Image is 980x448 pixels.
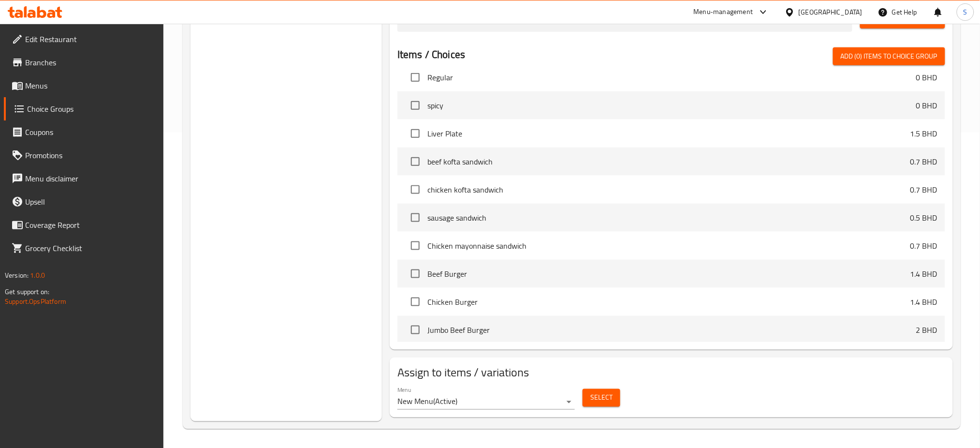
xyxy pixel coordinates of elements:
span: Chicken mayonnaise sandwich [427,240,910,252]
span: Select choice [405,292,425,312]
span: Chicken Burger [427,296,910,308]
span: Regular [427,72,916,83]
p: 0.7 BHD [910,240,937,252]
a: Upsell [4,190,164,213]
span: Select choice [405,320,425,340]
label: Menu [397,387,411,393]
span: Select choice [405,264,425,284]
span: 1.0.0 [30,269,45,282]
p: 1.4 BHD [910,296,937,308]
a: Choice Groups [4,97,164,120]
span: S [964,7,967,17]
span: Grocery Checklist [25,242,156,254]
span: Select choice [405,236,425,256]
span: Branches [25,57,156,68]
span: Select choice [405,67,425,88]
div: [GEOGRAPHIC_DATA] [799,7,863,17]
p: 0.5 BHD [910,212,937,224]
span: Select choice [405,208,425,228]
p: 2 BHD [916,324,937,336]
span: Liver Plate [427,128,910,139]
span: Select choice [405,151,425,172]
span: Choice Groups [27,103,156,115]
span: Menu disclaimer [25,173,156,184]
span: Select choice [405,179,425,200]
span: Promotions [25,149,156,161]
span: Jumbo Beef Burger [427,324,916,336]
div: Menu-management [694,6,753,18]
a: Menu disclaimer [4,167,164,190]
span: Add New [868,14,937,26]
a: Support.OpsPlatform [5,295,66,308]
div: New Menu(Active) [397,394,575,410]
h2: Assign to items / variations [397,365,945,381]
span: chicken kofta sandwich [427,184,910,195]
span: Upsell [25,196,156,208]
a: Menus [4,74,164,97]
a: Coverage Report [4,213,164,237]
p: 0.7 BHD [910,184,937,195]
a: Edit Restaurant [4,28,164,51]
span: Get support on: [5,285,49,298]
p: 0 BHD [916,72,937,83]
span: Coverage Report [25,219,156,231]
span: Coupons [25,126,156,138]
p: 0.7 BHD [910,156,937,167]
p: 1.4 BHD [910,268,937,280]
span: sausage sandwich [427,212,910,224]
a: Branches [4,51,164,74]
span: Select [590,392,613,404]
span: Edit Restaurant [25,33,156,45]
p: 0 BHD [916,100,937,111]
span: beef kofta sandwich [427,156,910,167]
a: Coupons [4,120,164,144]
span: Beef Burger [427,268,910,280]
button: Add (0) items to choice group [833,47,945,65]
a: Grocery Checklist [4,237,164,260]
a: Promotions [4,144,164,167]
h2: Items / Choices [397,47,465,62]
span: Select choice [405,123,425,144]
span: Menus [25,80,156,91]
span: Version: [5,269,29,282]
p: 1.5 BHD [910,128,937,139]
span: spicy [427,100,916,111]
button: Select [583,389,620,407]
span: Add (0) items to choice group [841,50,937,62]
span: Select choice [405,95,425,116]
